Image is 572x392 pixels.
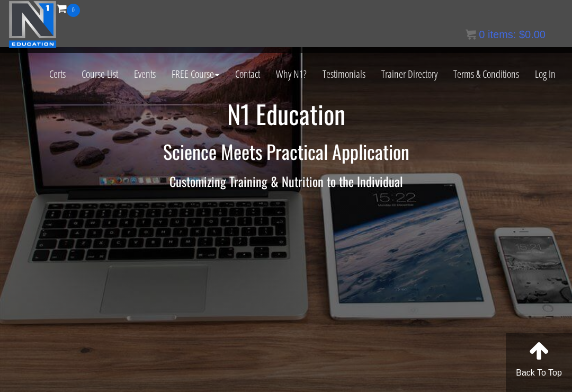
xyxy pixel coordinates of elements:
span: $ [519,29,525,40]
a: Why N1? [268,48,315,100]
a: Certs [41,48,74,100]
h1: N1 Education [8,100,564,128]
span: items: [488,29,516,40]
img: icon11.png [466,29,476,40]
h2: Science Meets Practical Application [8,141,564,162]
h3: Customizing Training & Nutrition to the Individual [8,174,564,188]
a: Events [126,48,164,100]
bdi: 0.00 [519,29,546,40]
span: 0 [479,29,485,40]
a: Course List [74,48,126,100]
a: Terms & Conditions [445,48,527,100]
img: n1-education [8,1,57,48]
a: Log In [527,48,564,100]
a: Trainer Directory [373,48,445,100]
a: 0 items: $0.00 [466,29,546,40]
span: 0 [67,4,80,17]
a: FREE Course [164,48,227,100]
p: Back To Top [506,367,572,379]
a: Testimonials [315,48,373,100]
a: 0 [57,1,80,15]
a: Contact [227,48,268,100]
